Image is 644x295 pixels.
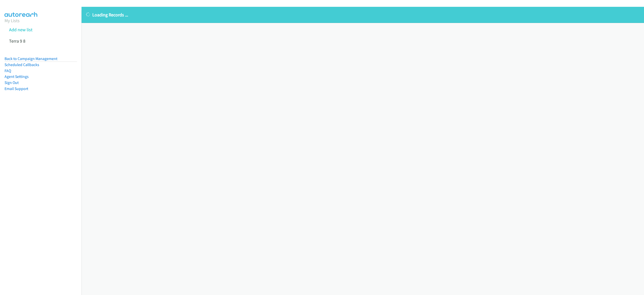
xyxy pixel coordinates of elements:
a: Agent Settings [5,74,29,79]
a: My Lists [5,18,20,23]
a: Add new list [9,27,32,33]
a: FAQ [5,68,11,73]
a: Email Support [5,86,28,91]
a: Scheduled Callbacks [5,62,39,67]
a: Back to Campaign Management [5,56,57,61]
a: Terra 9 8 [9,38,25,44]
a: Sign Out [5,80,19,85]
p: Loading Records ... [86,11,639,18]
